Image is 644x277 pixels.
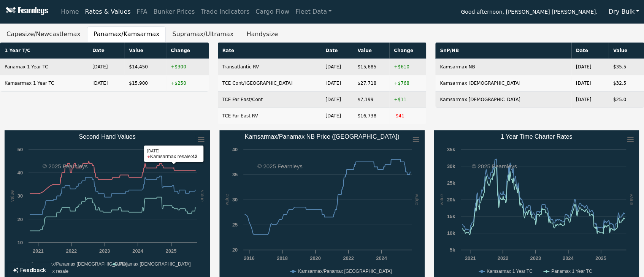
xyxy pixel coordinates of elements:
[414,194,420,206] text: value
[389,108,426,124] td: -$41
[487,269,533,274] text: Kamsarmax 1 Year TC
[88,59,124,75] td: [DATE]
[563,255,574,261] text: 2024
[9,190,15,202] text: value
[447,147,455,152] text: 35k
[4,7,48,16] img: Fearnleys Logo
[224,194,229,206] text: value
[353,59,389,75] td: $15,685
[17,170,23,176] text: 40
[353,108,389,124] td: $16,738
[343,255,354,261] text: 2022
[629,194,634,206] text: value
[321,108,353,124] td: [DATE]
[298,269,392,274] text: Kamsarmax/Panamax [GEOGRAPHIC_DATA]
[198,4,252,19] a: Trade Indicators
[389,43,426,59] th: Change
[551,269,592,274] text: Panamax 1 Year TC
[17,147,23,152] text: 50
[321,59,353,75] td: [DATE]
[447,230,455,236] text: 10k
[389,59,426,75] td: +$610
[166,75,209,92] td: +$250
[501,133,573,140] text: 1 Year Time Charter Rates
[218,43,321,59] th: Rate
[58,4,82,19] a: Home
[252,4,292,19] a: Cargo Flow
[244,133,399,140] text: Kamsarmax/Panamax NB Price ([GEOGRAPHIC_DATA])
[30,261,128,267] text: Kamsarmax/Panamax [DEMOGRAPHIC_DATA]
[257,163,303,169] text: © 2025 Fearnleys
[88,43,124,59] th: Date
[66,248,77,254] text: 2022
[461,6,597,19] span: Good afternoon, [PERSON_NAME] [PERSON_NAME].
[218,59,321,75] td: Transatlantic RV
[124,75,166,92] td: $15,900
[88,75,124,92] td: [DATE]
[571,43,609,59] th: Date
[609,92,644,108] td: $25.0
[166,59,209,75] td: +$300
[166,248,176,254] text: 2025
[150,4,198,19] a: Bunker Prices
[376,255,387,261] text: 2024
[353,75,389,92] td: $27,718
[132,248,143,254] text: 2024
[310,255,320,261] text: 2020
[33,248,43,254] text: 2021
[604,5,644,19] button: Dry Bulk
[232,197,237,203] text: 30
[439,194,444,206] text: value
[472,163,517,169] text: © 2025 Fearnleys
[609,75,644,92] td: $32.5
[166,26,240,42] button: Supramax/Ultramax
[609,59,644,75] td: $35.5
[79,133,135,140] text: Second Hand Values
[17,217,23,222] text: 20
[124,43,166,59] th: Value
[609,43,644,59] th: Value
[435,43,571,59] th: SnP/NB
[43,163,88,169] text: © 2025 Fearnleys
[87,26,166,42] button: Panamax/Kamsarmax
[447,163,455,169] text: 30k
[218,108,321,124] td: TCE Far East RV
[232,222,237,228] text: 25
[17,240,23,245] text: 10
[571,92,609,108] td: [DATE]
[571,75,609,92] td: [DATE]
[240,26,284,42] button: Handysize
[124,59,166,75] td: $14,450
[277,255,287,261] text: 2018
[353,43,389,59] th: Value
[218,92,321,108] td: TCE Far East/Cont
[134,4,151,19] a: FFA
[292,4,335,19] a: Fleet Data
[498,255,508,261] text: 2022
[99,248,110,254] text: 2023
[465,255,476,261] text: 2021
[435,59,571,75] td: Kamsarmax NB
[389,75,426,92] td: +$768
[447,197,455,203] text: 20k
[389,92,426,108] td: +$11
[321,92,353,108] td: [DATE]
[353,92,389,108] td: $7,199
[571,59,609,75] td: [DATE]
[218,75,321,92] td: TCE Cont/[GEOGRAPHIC_DATA]
[200,190,205,202] text: value
[447,180,455,186] text: 25k
[595,255,606,261] text: 2025
[321,43,353,59] th: Date
[232,147,237,152] text: 40
[82,4,134,19] a: Rates & Values
[435,92,571,108] td: Kamsarmax [DEMOGRAPHIC_DATA]
[17,193,23,199] text: 30
[244,255,254,261] text: 2016
[321,75,353,92] td: [DATE]
[166,43,209,59] th: Change
[530,255,541,261] text: 2023
[232,247,237,253] text: 20
[447,214,455,219] text: 15k
[119,261,190,267] text: Panamax [DEMOGRAPHIC_DATA]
